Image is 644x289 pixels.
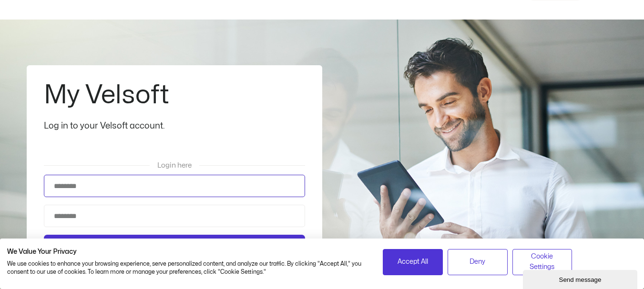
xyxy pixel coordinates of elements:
div: Log in to your Velsoft account. [44,120,305,133]
h2: My Velsoft [44,82,303,108]
span: Deny [470,257,485,267]
iframe: chat widget [523,268,639,289]
button: Deny all cookies [448,249,508,275]
span: Accept All [398,257,428,267]
span: Login here [157,162,192,169]
button: Adjust cookie preferences [512,249,572,275]
span: Cookie Settings [519,251,566,273]
button: Accept all cookies [383,249,443,275]
h2: We Value Your Privacy [7,248,368,256]
p: We use cookies to enhance your browsing experience, serve personalized content, and analyze our t... [7,260,368,276]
